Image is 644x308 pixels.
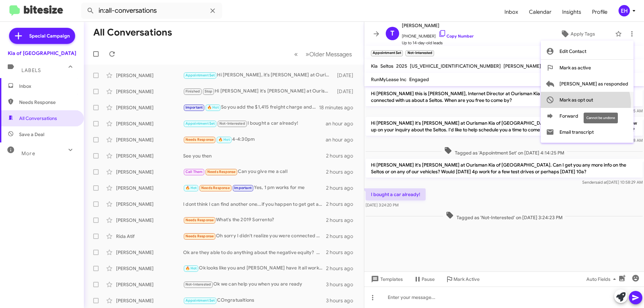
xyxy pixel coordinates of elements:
span: Mark as active [559,60,591,76]
span: Edit Contact [559,43,586,59]
span: [PERSON_NAME] as responded [559,76,628,92]
span: Mark as opt out [559,92,593,108]
div: Cannot be undone [584,113,618,123]
button: Forward [541,108,634,124]
button: Email transcript [541,124,634,140]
